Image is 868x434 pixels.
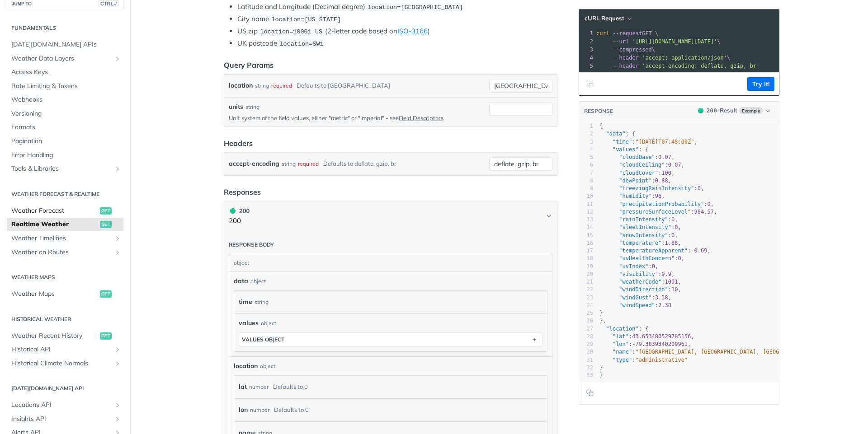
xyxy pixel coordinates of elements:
div: 27 [579,325,593,333]
span: : , [599,341,691,347]
a: Weather Forecastget [7,204,123,218]
span: 0.88 [655,177,668,184]
span: 0 [678,255,681,261]
span: 0 [671,216,675,223]
span: data [234,276,248,286]
div: object [229,254,550,271]
span: 0 [652,263,655,270]
span: "windSpeed" [619,302,655,308]
span: : , [599,177,671,184]
div: 15 [579,232,593,239]
label: units [229,102,243,112]
button: Show subpages for Insights API [114,415,121,423]
span: "data" [606,131,625,137]
div: 20 [579,271,593,278]
span: 1001 [665,279,678,285]
span: Realtime Weather [11,220,98,229]
span: - [632,341,635,347]
span: get [100,221,112,228]
div: 11 [579,201,593,208]
span: : , [599,201,714,207]
span: 2.38 [658,302,671,308]
div: string [255,79,269,92]
a: Historical APIShow subpages for Historical API [7,343,123,356]
div: object [261,319,276,327]
div: Headers [224,138,253,149]
div: Defaults to [GEOGRAPHIC_DATA] [297,79,390,92]
button: Show subpages for Locations API [114,401,121,409]
span: Access Keys [11,68,121,77]
button: Show subpages for Historical API [114,346,121,353]
span: : , [599,216,678,223]
div: 22 [579,286,593,294]
span: "precipitationProbability" [619,201,704,207]
div: 1 [579,122,593,130]
span: : , [599,271,675,277]
span: : , [599,232,678,238]
span: --compressed [613,47,652,53]
div: 26 [579,317,593,325]
span: "name" [613,349,632,355]
span: : [599,302,671,308]
span: "snowIntensity" [619,232,668,238]
span: "uvIndex" [619,263,648,270]
span: "lon" [613,341,629,347]
span: '[URL][DOMAIN_NAME][DATE]' [632,38,717,45]
a: Historical Climate NormalsShow subpages for Historical Climate Normals [7,357,123,370]
span: "type" [613,357,632,363]
div: 17 [579,247,593,255]
span: get [100,332,112,340]
div: 23 [579,294,593,302]
a: Weather Mapsget [7,287,123,301]
span: : , [599,255,684,261]
span: }, [599,317,606,324]
div: values object [242,336,284,343]
a: Access Keys [7,65,123,79]
span: \ [596,55,730,61]
div: required [271,79,292,92]
span: Weather on Routes [11,248,112,257]
a: Locations APIShow subpages for Locations API [7,398,123,412]
span: : , [599,224,681,230]
div: 16 [579,239,593,247]
label: accept-encoding [229,157,279,170]
span: "windDirection" [619,286,668,293]
span: values [239,318,259,328]
div: 31 [579,356,593,364]
div: 30 [579,348,593,356]
span: --header [613,63,639,69]
span: : , [599,154,675,160]
span: } [599,364,603,371]
span: : , [599,185,704,191]
div: 33 [579,372,593,379]
div: number [250,403,269,416]
span: Pagination [11,137,121,146]
div: 1 [579,29,594,37]
span: } [599,372,603,378]
span: 200 [698,108,703,113]
span: : [599,357,688,363]
label: lon [239,403,248,416]
span: location=10001 US [260,28,322,35]
span: : , [599,209,717,215]
span: "rainIntensity" [619,216,668,223]
div: Defaults to 0 [274,403,309,416]
span: : , [599,240,681,246]
span: : , [599,279,681,285]
span: 10 [671,286,678,293]
button: 200200-ResultExample [693,106,774,115]
span: location [234,361,258,371]
span: Historical Climate Normals [11,359,112,368]
div: 9 [579,185,593,192]
a: Weather TimelinesShow subpages for Weather Timelines [7,232,123,245]
div: string [245,103,259,111]
li: US zip (2-letter code based on ) [237,26,557,37]
span: 'accept-encoding: deflate, gzip, br' [642,63,759,69]
span: 3.38 [655,294,668,301]
div: 19 [579,263,593,271]
a: Pagination [7,135,123,148]
p: Unit system of the field values, either "metric" or "imperial" - see [229,114,486,122]
div: Defaults to deflate, gzip, br [323,157,396,170]
div: 5 [579,154,593,161]
span: Versioning [11,109,121,118]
